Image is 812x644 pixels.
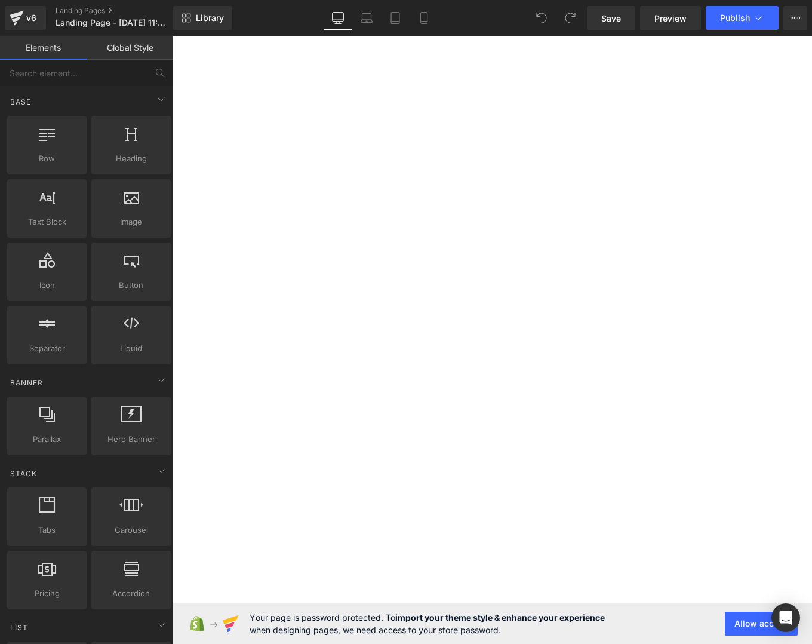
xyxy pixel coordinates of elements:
span: Row [11,152,83,165]
span: Base [9,96,32,108]
span: Liquid [95,342,167,355]
button: Undo [530,6,553,30]
a: Desktop [324,6,352,30]
span: Carousel [95,524,167,536]
a: Laptop [352,6,381,30]
span: Heading [95,152,167,165]
span: Button [95,279,167,292]
a: Preview [640,6,701,30]
span: Preview [654,12,687,24]
span: Stack [9,468,38,479]
div: v6 [24,10,39,26]
span: Landing Page - [DATE] 11:26:48 [56,18,170,27]
span: Publish [720,13,750,23]
span: List [9,622,29,633]
span: Icon [11,279,83,292]
span: Image [95,216,167,228]
span: Banner [9,377,44,388]
span: Hero Banner [95,433,167,446]
span: Accordion [95,587,167,600]
a: Landing Pages [56,6,193,16]
button: More [783,6,807,30]
span: Text Block [11,216,83,228]
a: v6 [5,6,46,30]
span: Parallax [11,433,83,446]
a: Mobile [410,6,438,30]
div: Open Intercom Messenger [771,603,800,632]
span: Tabs [11,524,83,536]
button: Redo [558,6,582,30]
span: Your page is password protected. To when designing pages, we need access to your store password. [250,611,605,636]
a: New Library [173,6,232,30]
span: Save [601,12,621,24]
span: Library [196,13,224,23]
span: Separator [11,342,83,355]
a: Global Style [87,36,173,60]
strong: import your theme style & enhance your experience [395,612,605,622]
a: Tablet [381,6,410,30]
button: Publish [706,6,779,30]
span: Pricing [11,587,83,600]
button: Allow access [725,612,798,636]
